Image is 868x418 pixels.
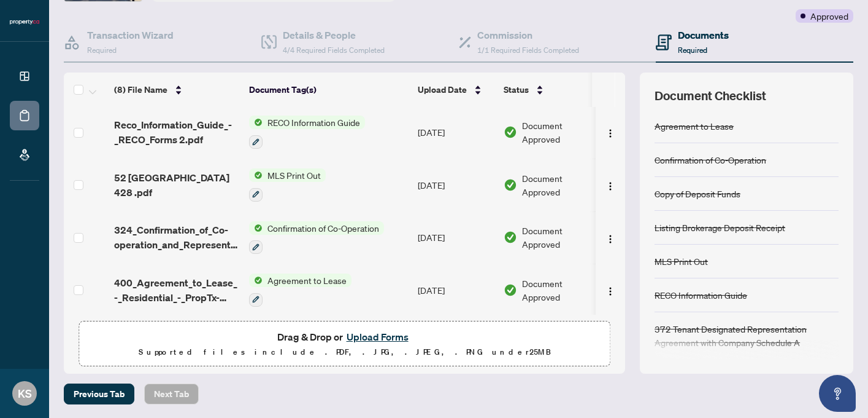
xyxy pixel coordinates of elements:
[655,87,766,104] span: Document Checklist
[418,83,467,97] span: Upload Date
[504,83,529,97] span: Status
[655,254,708,268] div: MLS Print Out
[655,322,839,349] div: 372 Tenant Designated Representation Agreement with Company Schedule A
[114,223,239,252] span: 324_Confirmation_of_Co-operation_and_Representation_-_Tenant_Landlord_-_PropTx-OREA__3_.pdf
[263,221,384,235] span: Confirmation of Co-Operation
[413,73,499,107] th: Upload Date
[87,28,174,42] h4: Transaction Wizard
[413,159,499,211] td: [DATE]
[244,73,413,107] th: Document Tag(s)
[504,231,517,244] img: Document Status
[144,384,199,404] button: Next Tab
[18,385,32,402] span: KS
[413,264,499,317] td: [DATE]
[114,117,239,147] span: Reco_Information_Guide_-_RECO_Forms 2.pdf
[249,168,326,202] button: Status IconMLS Print Out
[283,45,385,55] span: 4/4 Required Fields Completed
[413,211,499,264] td: [DATE]
[655,288,747,302] div: RECO Information Guide
[477,45,579,55] span: 1/1 Required Fields Completed
[601,227,620,247] button: Logo
[522,224,598,251] span: Document Approved
[810,9,848,23] span: Approved
[283,28,385,42] h4: Details & People
[601,175,620,195] button: Logo
[249,221,384,254] button: Status IconConfirmation of Co-Operation
[522,119,598,146] span: Document Approved
[109,73,244,107] th: (8) File Name
[819,375,856,412] button: Open asap
[655,187,740,200] div: Copy of Deposit Funds
[249,116,263,129] img: Status Icon
[678,45,707,55] span: Required
[655,221,785,234] div: Listing Brokerage Deposit Receipt
[605,234,615,244] img: Logo
[605,181,615,191] img: Logo
[249,116,365,149] button: Status IconRECO Information Guide
[79,321,610,367] span: Drag & Drop orUpload FormsSupported files include .PDF, .JPG, .JPEG, .PNG under25MB
[522,277,598,304] span: Document Approved
[655,119,734,133] div: Agreement to Lease
[601,122,620,142] button: Logo
[86,345,602,360] p: Supported files include .PDF, .JPG, .JPEG, .PNG under 25 MB
[477,28,579,42] h4: Commission
[74,384,125,404] span: Previous Tab
[114,170,239,200] span: 52 [GEOGRAPHIC_DATA] 428 .pdf
[499,73,603,107] th: Status
[504,125,517,139] img: Document Status
[605,128,615,138] img: Logo
[601,280,620,300] button: Logo
[87,45,117,55] span: Required
[249,168,263,182] img: Status Icon
[504,178,517,192] img: Document Status
[655,153,766,167] div: Confirmation of Co-Operation
[522,172,598,199] span: Document Approved
[249,274,351,307] button: Status IconAgreement to Lease
[678,28,729,42] h4: Documents
[249,274,263,287] img: Status Icon
[504,283,517,297] img: Document Status
[249,221,263,235] img: Status Icon
[277,329,412,345] span: Drag & Drop or
[343,329,412,345] button: Upload Forms
[10,18,39,26] img: logo
[263,116,365,129] span: RECO Information Guide
[64,384,134,404] button: Previous Tab
[114,275,239,305] span: 400_Agreement_to_Lease_-_Residential_-_PropTx-OREA__5___1_ 2.pdf
[114,83,167,97] span: (8) File Name
[413,106,499,159] td: [DATE]
[263,274,351,287] span: Agreement to Lease
[263,168,326,182] span: MLS Print Out
[605,286,615,296] img: Logo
